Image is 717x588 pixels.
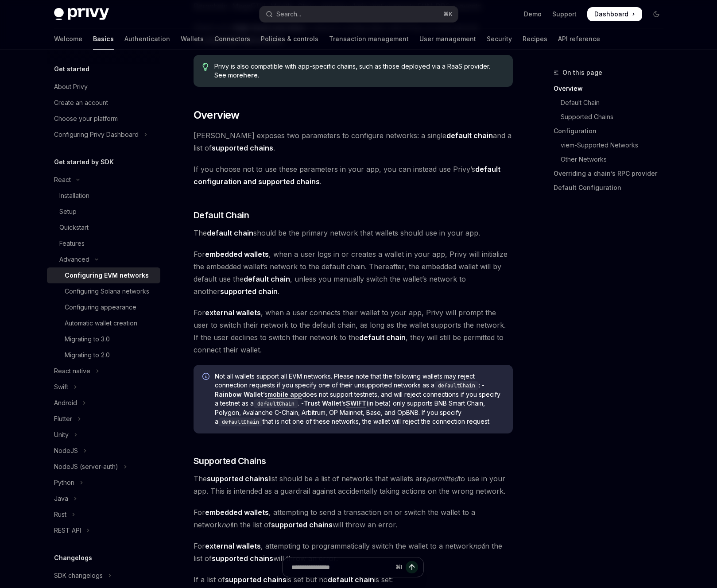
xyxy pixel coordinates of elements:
span: Privy is also compatible with app-specific chains, such as those deployed via a RaaS provider. Se... [214,62,504,80]
a: Security [487,28,512,50]
strong: supported chains [212,143,273,152]
strong: default chain [207,228,253,237]
a: Connectors [214,28,250,50]
strong: supported chains [212,554,273,563]
button: Toggle Java section [47,491,160,507]
a: Transaction management [329,28,409,50]
span: For , when a user connects their wallet to your app, Privy will prompt the user to switch their n... [194,306,513,356]
button: Toggle Android section [47,395,160,411]
button: Toggle Flutter section [47,411,160,427]
strong: embedded wallets [205,250,269,259]
code: defaultChain [434,381,479,390]
strong: default chain [446,131,493,140]
a: Configuring appearance [47,299,160,315]
strong: embedded wallets [205,508,269,517]
strong: supported chain [220,287,278,296]
a: Authentication [124,28,170,50]
button: Toggle Configuring Privy Dashboard section [47,127,160,143]
svg: Info [202,373,211,382]
button: Open search [260,6,458,22]
a: About Privy [47,79,160,95]
div: Features [59,238,85,249]
a: viem-Supported Networks [554,138,670,152]
button: Toggle React section [47,172,160,188]
div: Choose your platform [54,113,118,124]
a: Default Chain [554,96,670,110]
a: Default Configuration [554,181,670,195]
div: Quickstart [59,222,89,233]
a: Support [552,10,577,19]
a: default chain [446,131,493,140]
div: Automatic wallet creation [65,318,137,329]
a: Dashboard [587,7,642,21]
svg: Tip [202,63,209,71]
h5: Get started by SDK [54,157,114,167]
span: The list should be a list of networks that wallets are to use in your app. This is intended as a ... [194,472,513,497]
input: Ask a question... [291,557,392,577]
em: not [473,542,484,550]
button: Toggle NodeJS section [47,443,160,459]
a: Migrating to 3.0 [47,331,160,347]
a: Wallets [181,28,204,50]
button: Toggle NodeJS (server-auth) section [47,459,160,475]
a: Configuring EVM networks [47,267,160,283]
button: Send message [406,561,418,573]
span: Dashboard [594,10,628,19]
span: Default Chain [194,209,249,221]
div: React [54,174,71,185]
strong: external wallets [205,542,261,550]
div: Configuring appearance [65,302,136,313]
div: NodeJS (server-auth) [54,461,118,472]
h5: Changelogs [54,553,92,563]
button: Toggle SDK changelogs section [47,568,160,584]
strong: external wallets [205,308,261,317]
h5: Get started [54,64,89,74]
div: Configuring EVM networks [65,270,149,281]
a: Features [47,236,160,251]
a: Migrating to 2.0 [47,347,160,363]
a: User management [419,28,476,50]
a: Basics [93,28,114,50]
a: Setup [47,204,160,220]
div: Android [54,398,77,408]
span: For , attempting to programmatically switch the wallet to a network in the list of will throw an ... [194,540,513,565]
button: Toggle Swift section [47,379,160,395]
a: mobile app [267,391,302,398]
div: Swift [54,382,68,392]
button: Toggle Advanced section [47,251,160,267]
strong: supported chains [271,520,333,529]
div: Unity [54,429,69,440]
span: For , attempting to send a transaction on or switch the wallet to a network in the list of will t... [194,506,513,531]
a: Automatic wallet creation [47,315,160,331]
a: Create an account [47,95,160,111]
span: Overview [194,108,240,122]
div: Advanced [59,254,89,265]
a: Recipes [523,28,547,50]
a: Policies & controls [261,28,318,50]
div: Setup [59,206,77,217]
div: Flutter [54,414,72,424]
a: Supported Chains [554,110,670,124]
span: If you choose not to use these parameters in your app, you can instead use Privy’s . [194,163,513,188]
button: Toggle dark mode [649,7,663,21]
em: not [221,520,232,529]
button: Toggle REST API section [47,522,160,538]
span: The should be the primary network that wallets should use in your app. [194,227,513,239]
div: Python [54,477,74,488]
a: Overriding a chain’s RPC provider [554,166,670,181]
a: Overview [554,81,670,96]
div: Configuring Privy Dashboard [54,129,139,140]
a: Demo [524,10,542,19]
div: Migrating to 2.0 [65,350,110,360]
a: Welcome [54,28,82,50]
div: SDK changelogs [54,570,103,581]
a: Configuring Solana networks [47,283,160,299]
div: Installation [59,190,89,201]
div: React native [54,366,90,376]
span: On this page [562,67,602,78]
code: defaultChain [254,399,298,408]
span: Supported Chains [194,455,266,467]
div: NodeJS [54,445,78,456]
button: Toggle Rust section [47,507,160,522]
code: defaultChain [218,418,263,426]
